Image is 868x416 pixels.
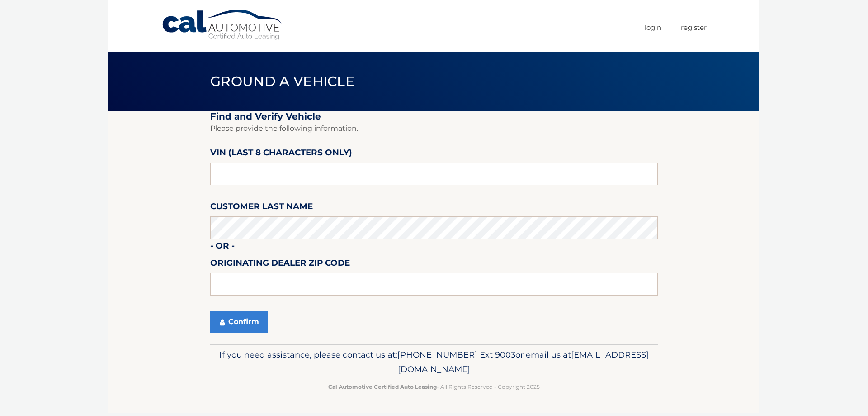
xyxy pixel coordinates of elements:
[681,20,707,35] a: Register
[210,311,268,333] button: Confirm
[397,349,515,360] span: [PHONE_NUMBER] Ext 9003
[645,20,661,35] a: Login
[210,73,354,90] span: Ground a Vehicle
[210,122,658,135] p: Please provide the following information.
[328,383,437,390] strong: Cal Automotive Certified Auto Leasing
[210,239,235,256] label: - or -
[210,256,350,273] label: Originating Dealer Zip Code
[210,200,313,216] label: Customer Last Name
[210,111,658,122] h2: Find and Verify Vehicle
[216,382,652,392] p: - All Rights Reserved - Copyright 2025
[210,146,352,163] label: VIN (last 8 characters only)
[216,348,652,377] p: If you need assistance, please contact us at: or email us at
[161,9,283,41] a: Cal Automotive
